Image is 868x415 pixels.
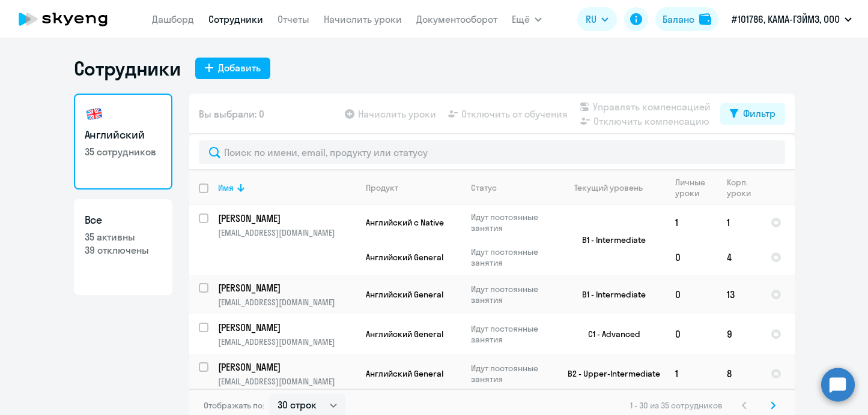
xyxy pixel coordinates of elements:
div: Статус [471,182,497,193]
img: english [85,104,104,124]
span: 1 - 30 из 35 сотрудников [630,400,723,411]
span: Английский General [366,329,443,339]
p: [EMAIL_ADDRESS][DOMAIN_NAME] [218,336,356,347]
a: Отчеты [278,13,309,25]
a: [PERSON_NAME] [218,212,356,225]
button: #101786, КАМА-ГЭЙМЗ, ООО [726,5,858,34]
td: B1 - Intermediate [554,275,666,314]
span: Ещё [512,12,530,26]
td: 0 [666,240,717,275]
button: Ещё [512,7,542,31]
p: Идут постоянные занятия [471,246,553,268]
td: 4 [717,240,761,275]
p: [PERSON_NAME] [218,281,354,294]
span: Отображать по: [204,400,264,411]
div: Личные уроки [675,177,717,199]
h3: Английский [85,127,162,143]
button: Добавить [195,58,270,79]
input: Поиск по имени, email, продукту или статусу [199,140,785,164]
span: Английский General [366,289,443,300]
span: Английский с Native [366,217,444,228]
p: 35 сотрудников [85,145,162,158]
a: Английский35 сотрудников [74,94,172,190]
td: 1 [666,354,717,393]
p: #101786, КАМА-ГЭЙМЗ, ООО [732,12,840,26]
a: [PERSON_NAME] [218,281,356,294]
span: Вы выбрали: 0 [199,107,264,121]
div: Фильтр [743,106,775,121]
div: Имя [218,182,356,193]
p: Идут постоянные занятия [471,323,553,345]
a: Документооборот [416,13,497,25]
h3: Все [85,212,162,228]
p: [PERSON_NAME] [218,212,354,225]
p: [EMAIL_ADDRESS][DOMAIN_NAME] [218,227,356,238]
div: Добавить [218,61,261,75]
a: Сотрудники [208,13,263,25]
p: 35 активны [85,230,162,243]
div: Корп. уроки [727,177,760,199]
a: Дашборд [152,13,194,25]
p: Идут постоянные занятия [471,363,553,384]
td: 0 [666,275,717,314]
a: [PERSON_NAME] [218,321,356,334]
td: 0 [666,314,717,354]
p: [PERSON_NAME] [218,360,354,374]
span: Английский General [366,368,443,379]
button: RU [577,7,617,31]
p: Идут постоянные занятия [471,284,553,305]
p: [EMAIL_ADDRESS][DOMAIN_NAME] [218,297,356,308]
h1: Сотрудники [74,56,181,80]
td: 1 [717,205,761,240]
td: B2 - Upper-Intermediate [554,354,666,393]
img: balance [699,13,711,25]
td: 8 [717,354,761,393]
a: Все35 активны39 отключены [74,199,172,295]
a: [PERSON_NAME] [218,360,356,374]
td: B1 - Intermediate [554,205,666,275]
td: 13 [717,275,761,314]
div: Текущий уровень [563,182,665,193]
span: RU [586,12,596,26]
button: Фильтр [720,103,785,125]
div: Текущий уровень [574,182,643,193]
td: C1 - Advanced [554,314,666,354]
p: Идут постоянные занятия [471,212,553,233]
p: 39 отключены [85,243,162,257]
div: Продукт [366,182,398,193]
button: Балансbalance [655,7,718,31]
td: 9 [717,314,761,354]
p: [EMAIL_ADDRESS][DOMAIN_NAME] [218,376,356,387]
div: Имя [218,182,234,193]
a: Начислить уроки [324,13,402,25]
span: Английский General [366,252,443,263]
p: [PERSON_NAME] [218,321,354,334]
div: Баланс [663,12,694,26]
td: 1 [666,205,717,240]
